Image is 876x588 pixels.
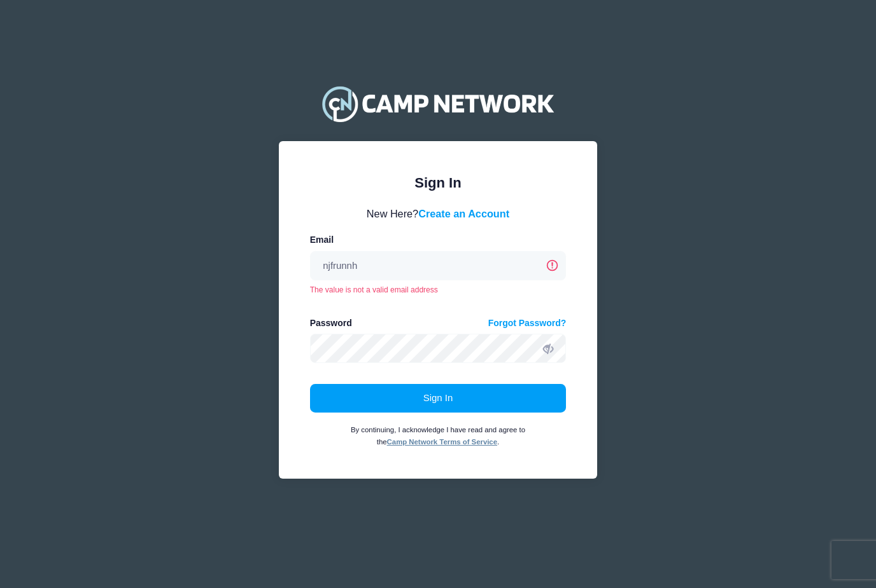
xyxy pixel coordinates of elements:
label: Email [310,233,334,247]
div: New Here? [310,206,567,221]
img: Camp Network [316,78,560,129]
a: Forgot Password? [488,317,567,330]
small: By continuing, I acknowledge I have read and agree to the . [351,426,525,446]
div: The value is not a valid email address [310,284,567,296]
a: Camp Network Terms of Service [387,438,497,446]
a: Create an Account [418,208,509,219]
label: Password [310,317,352,330]
div: Sign In [310,172,567,193]
button: Sign In [310,384,567,413]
